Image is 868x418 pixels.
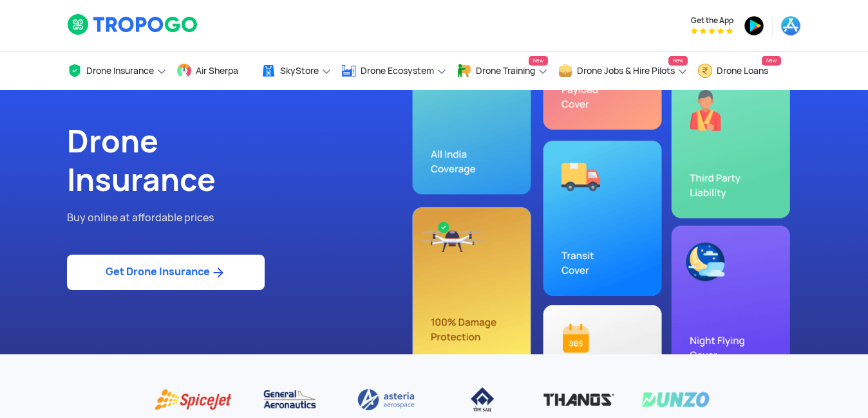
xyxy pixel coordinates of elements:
a: Air Sherpa [176,52,251,90]
span: New [529,56,548,66]
img: ic_playstore.png [744,15,764,36]
a: Drone LoansNew [697,52,781,90]
a: Drone Ecosystem [341,52,447,90]
img: App Raking [691,28,733,34]
img: IISCO Steel Plant [444,386,521,413]
img: Dunzo [637,386,714,413]
img: logoHeader.svg [67,14,199,35]
img: General Aeronautics [251,386,328,413]
h1: Drone Insurance [67,122,424,199]
span: Drone Loans [717,66,768,76]
span: Drone Training [476,66,535,76]
span: Air Sherpa [196,66,238,76]
a: SkyStore [261,52,332,90]
span: Get the App [691,15,733,26]
img: ic_arrow_forward_blue.svg [210,265,226,280]
img: Thanos Technologies [540,386,618,413]
span: New [668,56,688,66]
p: Buy online at affordable prices [67,210,424,226]
img: ic_appstore.png [780,15,801,36]
span: Drone Jobs & Hire Pilots [577,66,675,76]
span: Drone Insurance [86,66,154,76]
a: Drone Insurance [67,52,167,90]
span: New [762,56,781,66]
img: Asteria aerospace [348,386,425,413]
a: Drone Jobs & Hire PilotsNew [558,52,688,90]
a: Drone TrainingNew [457,52,548,90]
span: SkyStore [280,66,319,76]
img: Spice Jet [155,386,232,413]
span: Drone Ecosystem [361,66,434,76]
a: Get Drone Insurance [67,255,265,290]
